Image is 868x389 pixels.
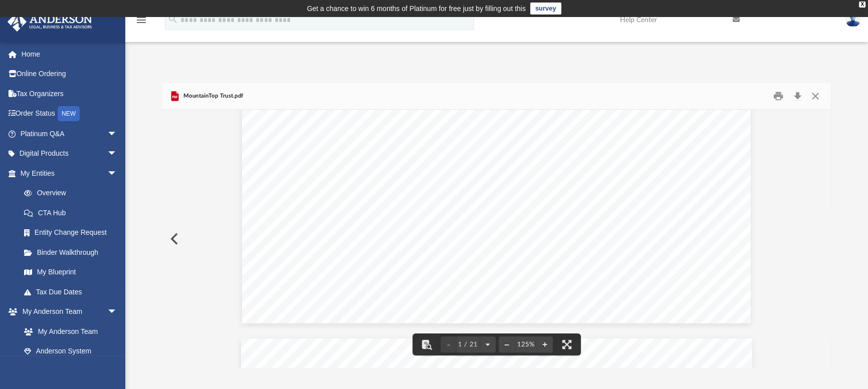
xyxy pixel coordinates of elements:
[135,19,147,26] a: menu
[107,163,127,184] span: arrow_drop_down
[58,106,80,121] div: NEW
[14,203,132,223] a: CTA Hub
[181,92,243,101] span: MountainTop Trust.pdf
[530,3,561,15] a: survey
[162,110,831,368] div: File preview
[457,341,480,348] span: 1 / 21
[769,89,789,104] button: Print
[7,163,132,183] a: My Entitiesarrow_drop_down
[162,225,184,253] button: Previous File
[806,89,824,104] button: Close
[14,341,127,361] a: Anderson System
[107,144,127,164] span: arrow_drop_down
[515,341,537,348] div: Current zoom level
[14,321,122,341] a: My Anderson Team
[14,242,132,262] a: Binder Walkthrough
[7,144,132,164] a: Digital Productsarrow_drop_down
[14,282,132,302] a: Tax Due Dates
[788,89,806,104] button: Download
[556,333,578,355] button: Enter fullscreen
[7,124,132,144] a: Platinum Q&Aarrow_drop_down
[457,333,480,355] button: 1 / 21
[14,262,127,282] a: My Blueprint
[499,333,515,355] button: Zoom out
[107,124,127,144] span: arrow_drop_down
[162,110,831,368] div: Document Viewer
[415,333,438,355] button: Toggle findbar
[7,104,132,124] a: Order StatusNEW
[7,84,132,104] a: Tax Organizers
[167,14,178,25] i: search
[107,302,127,322] span: arrow_drop_down
[307,3,526,15] div: Get a chance to win 6 months of Platinum for free just by filling out this
[845,13,860,27] img: User Pic
[14,183,132,203] a: Overview
[5,12,95,32] img: Anderson Advisors Platinum Portal
[7,64,132,84] a: Online Ordering
[537,333,553,355] button: Zoom in
[14,223,132,243] a: Entity Change Request
[480,333,496,355] button: Next page
[135,14,147,26] i: menu
[7,44,132,64] a: Home
[7,302,127,322] a: My Anderson Teamarrow_drop_down
[162,83,831,368] div: Preview
[859,2,865,8] div: close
